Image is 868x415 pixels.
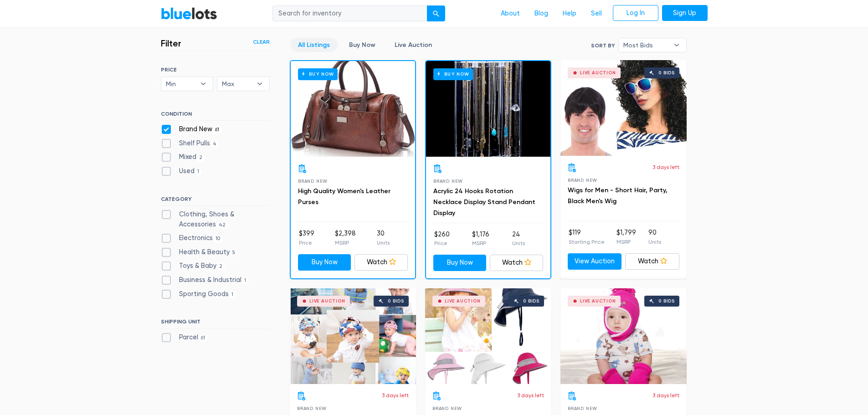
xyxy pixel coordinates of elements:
[377,229,390,247] li: 30
[309,299,345,303] div: Live Auction
[472,230,489,248] li: $1,176
[432,406,462,411] span: Brand New
[161,152,205,162] label: Mixed
[433,179,463,184] span: Brand New
[387,38,440,52] a: Live Auction
[667,38,686,52] b: ▾
[433,187,535,217] a: Acrylic 24 Hooks Rotation Necklace Display Stand Pendant Display
[623,38,669,52] span: Most Bids
[161,261,226,271] label: Toys & Baby
[253,38,270,46] a: Clear
[433,68,473,80] h6: Buy Now
[434,230,450,248] li: $260
[161,7,217,20] a: BlueLots
[216,263,226,271] span: 2
[445,299,481,303] div: Live Auction
[272,5,427,22] input: Search for inventory
[388,299,404,303] div: 0 bids
[298,254,351,271] a: Buy Now
[652,391,679,400] p: 3 days left
[658,299,675,303] div: 0 bids
[161,333,208,343] label: Parcel
[560,288,687,384] a: Live Auction 0 bids
[512,230,525,248] li: 24
[490,255,543,271] a: Watch
[166,77,196,91] span: Min
[648,228,661,246] li: 90
[382,391,409,400] p: 3 days left
[523,299,539,303] div: 0 bids
[625,253,679,270] a: Watch
[161,67,270,73] h6: PRICE
[290,288,416,384] a: Live Auction 0 bids
[298,179,328,184] span: Brand New
[613,5,658,21] a: Log In
[426,61,550,157] a: Buy Now
[472,239,489,247] p: MSRP
[580,299,616,303] div: Live Auction
[161,247,238,257] label: Health & Beauty
[241,277,249,284] span: 1
[291,61,415,157] a: Buy Now
[161,289,236,299] label: Sporting Goods
[434,239,450,247] p: Price
[298,187,390,206] a: High Quality Women's Leather Purses
[161,210,270,229] label: Clothing, Shoes & Accessories
[161,138,220,149] label: Shelf Pulls
[161,318,270,328] h6: SHIPPING UNIT
[335,229,356,247] li: $2,398
[616,228,636,246] li: $1,799
[161,166,202,176] label: Used
[161,38,181,49] h3: Filter
[555,5,584,22] a: Help
[354,254,408,271] a: Watch
[341,38,383,52] a: Buy Now
[222,77,252,91] span: Max
[161,233,223,243] label: Electronics
[616,238,636,246] p: MSRP
[512,239,525,247] p: Units
[580,71,616,75] div: Live Auction
[198,334,208,342] span: 61
[298,68,338,80] h6: Buy Now
[161,111,270,121] h6: CONDITION
[213,235,223,242] span: 10
[161,275,249,285] label: Business & Industrial
[195,168,202,175] span: 1
[229,291,236,298] span: 1
[335,239,356,247] p: MSRP
[250,77,269,91] b: ▾
[648,238,661,246] p: Units
[652,163,679,171] p: 3 days left
[517,391,544,400] p: 3 days left
[212,126,222,133] span: 61
[568,253,622,270] a: View Auction
[290,38,338,52] a: All Listings
[584,5,609,22] a: Sell
[591,41,615,50] label: Sort By
[230,249,238,256] span: 5
[560,60,687,156] a: Live Auction 0 bids
[299,229,314,247] li: $399
[568,178,597,183] span: Brand New
[210,140,220,148] span: 4
[527,5,555,22] a: Blog
[433,255,487,271] a: Buy Now
[299,239,314,247] p: Price
[161,196,270,206] h6: CATEGORY
[569,228,605,246] li: $119
[161,124,222,134] label: Brand New
[569,238,605,246] p: Starting Price
[216,221,229,229] span: 42
[568,406,597,411] span: Brand New
[662,5,708,21] a: Sign Up
[568,186,668,205] a: Wigs for Men - Short Hair, Party, Black Men's Wig
[297,406,327,411] span: Brand New
[425,288,551,384] a: Live Auction 0 bids
[658,71,675,75] div: 0 bids
[196,154,205,162] span: 2
[377,239,390,247] p: Units
[493,5,527,22] a: About
[194,77,213,91] b: ▾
